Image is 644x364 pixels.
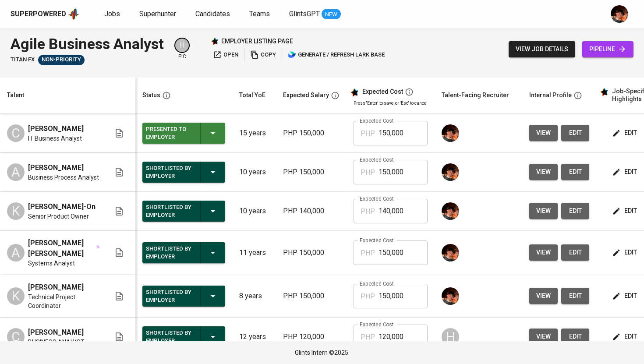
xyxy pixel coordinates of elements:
[11,56,35,64] span: Titan FX
[614,205,637,216] span: edit
[239,247,269,258] p: 11 years
[239,206,269,216] p: 10 years
[283,291,340,301] p: PHP 150,000
[610,329,640,345] button: edit
[289,9,341,20] a: GlintsGPT NEW
[146,124,193,143] div: Presented to Employer
[536,290,551,301] span: view
[529,90,572,101] div: Internal Profile
[361,128,375,139] p: PHP
[221,37,293,46] p: employer listing page
[38,55,85,65] div: Talent(s) in Pipeline’s Final Stages
[536,127,551,138] span: view
[614,127,637,138] span: edit
[146,327,193,346] div: Shortlisted by Employer
[442,124,459,142] img: diemas@glints.com
[28,338,85,346] span: BUSINESS ANALYST
[142,242,225,263] button: Shortlisted by Employer
[104,10,120,18] span: Jobs
[195,10,230,18] span: Candidates
[28,293,100,310] span: Technical Project Coordinator
[11,33,164,55] div: Agile Business Analyst
[283,332,340,342] p: PHP 120,000
[28,282,84,293] span: [PERSON_NAME]
[561,329,589,345] a: edit
[561,288,589,304] button: edit
[610,203,640,219] button: edit
[142,201,225,222] button: Shortlisted by Employer
[536,166,551,177] span: view
[529,203,558,219] button: view
[7,244,25,262] div: A
[288,50,385,60] span: generate / refresh lark base
[568,247,582,258] span: edit
[239,128,269,138] p: 15 years
[529,244,558,261] button: view
[614,166,637,177] span: edit
[568,290,582,301] span: edit
[561,203,589,219] a: edit
[442,202,459,220] img: diemas@glints.com
[211,48,241,62] a: open
[142,286,225,307] button: Shortlisted by Employer
[28,327,84,338] span: [PERSON_NAME]
[568,166,582,177] span: edit
[142,326,225,347] button: Shortlisted by Employer
[7,328,25,346] div: C
[362,88,403,96] div: Expected Cost
[104,9,122,20] a: Jobs
[600,88,609,96] img: glints_star.svg
[28,173,99,182] span: Business Process Analyst
[611,5,628,23] img: diemas@glints.com
[28,163,84,173] span: [PERSON_NAME]
[68,7,80,21] img: app logo
[442,90,509,101] div: Talent-Facing Recruiter
[529,164,558,180] button: view
[248,48,278,62] button: copy
[614,247,637,258] span: edit
[589,44,626,55] span: pipeline
[286,48,387,62] button: lark generate / refresh lark base
[288,50,297,59] img: lark
[211,37,219,45] img: Glints Star
[568,331,582,342] span: edit
[561,125,589,141] button: edit
[614,331,637,342] span: edit
[610,288,640,304] button: edit
[146,286,193,306] div: Shortlisted by Employer
[283,128,340,138] p: PHP 150,000
[561,244,589,261] a: edit
[174,38,190,60] div: pic
[516,44,568,55] span: view job details
[139,9,178,20] a: Superhunter
[361,167,375,178] p: PHP
[239,167,269,177] p: 10 years
[139,10,176,18] span: Superhunter
[610,125,640,141] button: edit
[350,88,359,97] img: glints_star.svg
[614,290,637,301] span: edit
[509,41,575,57] button: view job details
[568,127,582,138] span: edit
[442,163,459,181] img: diemas@glints.com
[283,247,340,258] p: PHP 150,000
[239,332,269,342] p: 12 years
[239,90,265,101] div: Total YoE
[529,125,558,141] button: view
[442,244,459,262] img: diemas@glints.com
[28,134,82,143] span: IT Business Analyst
[146,243,193,262] div: Shortlisted by Employer
[283,206,340,216] p: PHP 140,000
[146,163,193,182] div: Shortlisted by Employer
[582,41,633,57] a: pipeline
[250,50,276,60] span: copy
[610,244,640,261] button: edit
[283,90,329,101] div: Expected Salary
[529,288,558,304] button: view
[11,7,80,21] a: Superpoweredapp logo
[322,10,341,19] span: NEW
[213,50,238,60] span: open
[28,238,95,259] span: [PERSON_NAME] [PERSON_NAME]
[7,163,25,181] div: A
[536,247,551,258] span: view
